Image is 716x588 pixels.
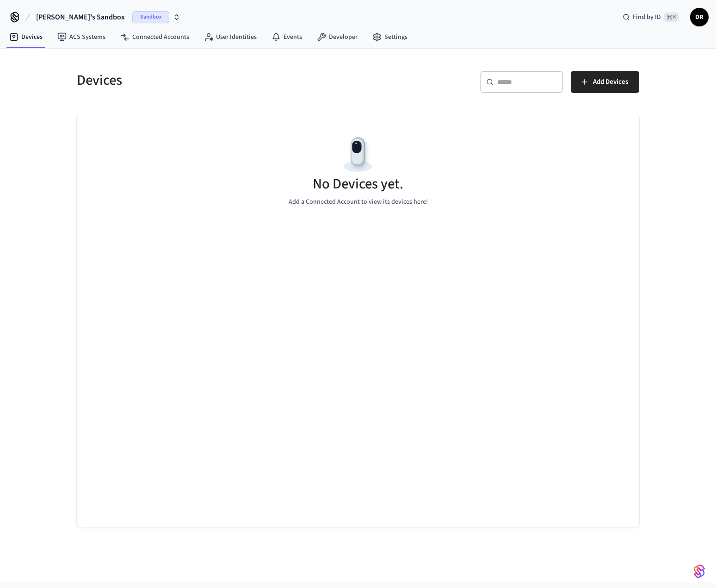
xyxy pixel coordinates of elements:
a: Events [264,29,309,45]
span: ⌘ K [664,13,679,22]
span: DR [691,9,708,25]
span: Find by ID [633,13,661,22]
a: Settings [365,29,415,45]
h5: No Devices yet. [313,175,403,194]
a: User Identities [197,29,264,45]
img: SeamLogoGradient.69752ec5.svg [694,564,705,579]
span: Sandbox [132,11,169,23]
button: Add Devices [571,71,639,93]
a: Developer [309,29,365,45]
span: [PERSON_NAME]'s Sandbox [36,12,125,23]
button: DR [690,8,709,26]
a: ACS Systems [50,29,113,45]
h5: Devices [77,71,352,90]
div: Find by ID⌘ K [615,9,686,25]
a: Devices [2,29,50,45]
p: Add a Connected Account to view its devices here! [289,197,428,207]
span: Add Devices [593,76,628,88]
a: Connected Accounts [113,29,197,45]
img: Devices Empty State [337,134,379,175]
